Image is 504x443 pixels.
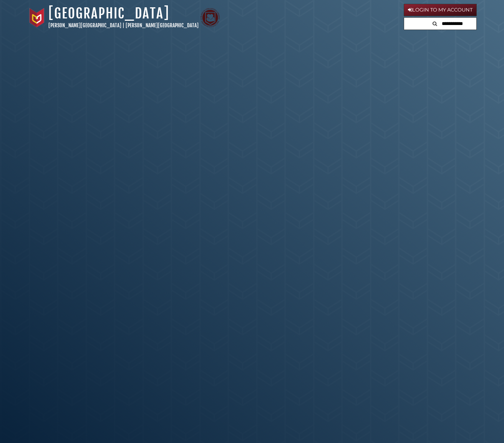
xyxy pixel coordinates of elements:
a: [GEOGRAPHIC_DATA] [48,5,169,22]
span: | [123,22,124,28]
a: [PERSON_NAME][GEOGRAPHIC_DATA] [126,22,199,28]
a: [PERSON_NAME][GEOGRAPHIC_DATA] [48,22,121,28]
a: Login to My Account [404,4,477,16]
img: Calvin Theological Seminary [201,8,220,27]
button: Search [430,18,439,28]
img: Calvin University [27,8,46,27]
i: Search [433,21,437,26]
